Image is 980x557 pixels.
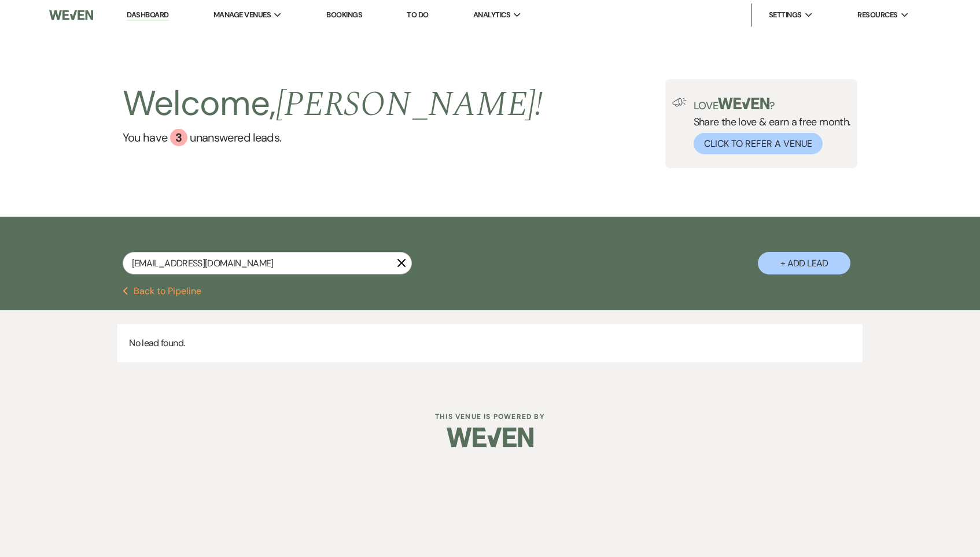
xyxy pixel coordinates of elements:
button: Click to Refer a Venue [694,133,823,154]
h2: Welcome, [123,79,543,129]
div: 3 [170,129,187,146]
p: No lead found. [117,324,863,362]
div: Share the love & earn a free month. [687,98,851,154]
a: You have 3 unanswered leads. [123,129,543,146]
img: Weven Logo [49,3,93,27]
span: Settings [769,9,802,21]
img: weven-logo-green.svg [718,98,769,109]
span: Resources [857,9,897,21]
img: Weven Logo [447,417,533,458]
span: [PERSON_NAME] ! [276,78,543,131]
input: Search by name, event date, email address or phone number [123,252,412,274]
button: Back to Pipeline [123,287,202,296]
p: Love ? [694,98,851,111]
a: To Do [407,10,428,20]
a: Bookings [326,10,362,20]
img: loud-speaker-illustration.svg [672,98,687,107]
a: Dashboard [127,10,168,21]
span: Analytics [473,9,510,21]
span: Manage Venues [213,9,271,21]
button: + Add Lead [758,252,850,274]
